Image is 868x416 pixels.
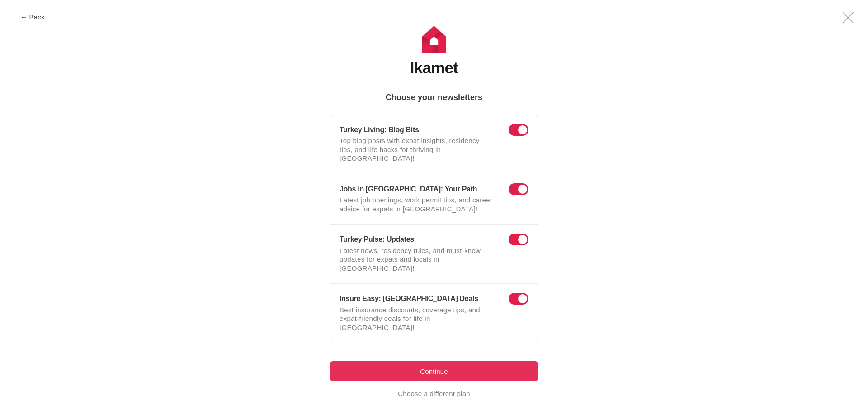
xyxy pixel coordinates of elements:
h3: Insure Easy: [GEOGRAPHIC_DATA] Deals [340,295,498,303]
button: Continue [330,361,538,381]
h3: Turkey Living: Blog Bits [340,126,498,134]
button: Sign up now [137,62,197,81]
button: ← Back [14,14,51,20]
span: ← [20,14,27,20]
button: Sign in [189,87,214,97]
img: Ikamet [420,26,448,53]
h3: Turkey Pulse: Updates [340,235,498,244]
span: Ikamet [154,39,183,48]
h1: Start the conversation [100,18,234,34]
p: Choose your newsletters [330,91,538,104]
p: Latest job openings, work permit tips, and career advice for expats in [GEOGRAPHIC_DATA]! [340,196,494,213]
p: Best insurance discounts, coverage tips, and expat-friendly deals for life in [GEOGRAPHIC_DATA]! [340,306,494,332]
h3: Jobs in [GEOGRAPHIC_DATA]: Your Path [340,185,498,193]
p: Top blog posts with expat insights, residency tips, and life hacks for thriving in [GEOGRAPHIC_DA... [340,136,494,163]
p: Become a member of to start commenting. [14,38,320,49]
button: Choose a different plan [398,390,470,397]
span: Already a member? [121,87,187,97]
h1: Ikamet [410,59,458,77]
p: Latest news, residency rules, and must-know updates for expats and locals in [GEOGRAPHIC_DATA]! [340,246,494,273]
